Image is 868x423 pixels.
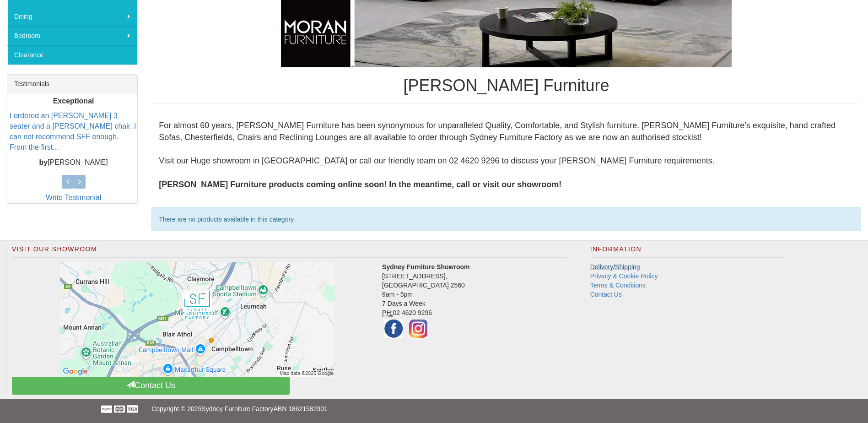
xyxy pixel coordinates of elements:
b: Exceptional [53,97,94,105]
img: Instagram [407,317,430,340]
b: by [39,158,48,166]
a: Terms & Conditions [590,282,646,289]
a: Write Testimonial [46,194,101,201]
a: Click to activate map [19,262,375,377]
a: Sydney Furniture Factory [201,405,273,412]
h1: [PERSON_NAME] Furniture [151,76,861,95]
a: Bedroom [7,26,137,45]
h2: Visit Our Showroom [12,246,567,258]
a: Clearance [7,45,137,65]
abbr: Phone [382,309,393,317]
a: I ordered an [PERSON_NAME] 3 seater and a [PERSON_NAME] chair. I can not recommend SFF enough. Fr... [10,112,136,152]
div: Testimonials [7,75,137,93]
b: [PERSON_NAME] Furniture products coming online soon! In the meantime, call or visit our showroom! [159,180,561,189]
h2: Information [590,246,784,258]
a: Contact Us [12,377,290,395]
p: Copyright © 2025 ABN 18621582901 [151,399,717,418]
div: There are no products available in this category. [151,207,861,231]
a: Delivery/Shipping [590,263,640,271]
strong: Sydney Furniture Showroom [382,263,469,271]
a: Dining [7,7,137,26]
a: Contact Us [590,291,622,298]
img: Click to activate map [60,262,334,377]
a: Privacy & Cookie Policy [590,272,658,280]
div: For almost 60 years, [PERSON_NAME] Furniture has been synonymous for unparalleled Quality, Comfor... [151,113,861,198]
img: Facebook [382,317,405,340]
p: [PERSON_NAME] [10,157,137,168]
